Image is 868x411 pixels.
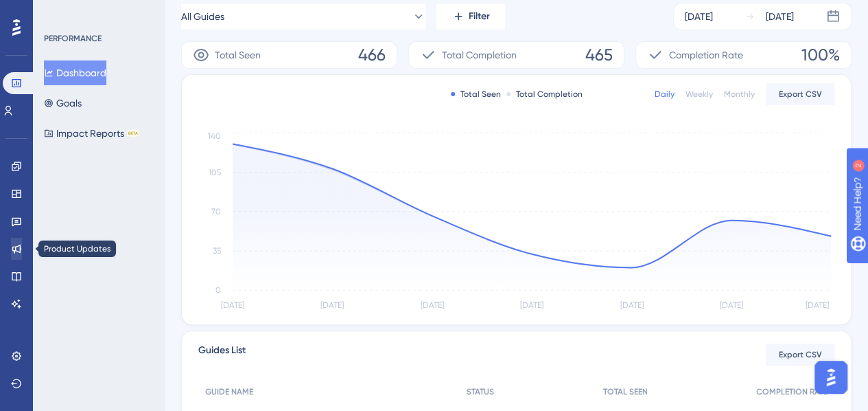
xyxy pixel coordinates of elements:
tspan: [DATE] [520,300,543,310]
span: Total Seen [215,47,261,63]
div: Total Completion [506,89,583,100]
span: Completion Rate [669,47,743,63]
span: STATUS [467,386,494,397]
div: [DATE] [766,8,794,25]
tspan: [DATE] [221,300,244,310]
div: PERFORMANCE [44,33,102,44]
iframe: UserGuiding AI Assistant Launcher [810,357,852,398]
tspan: 70 [211,207,221,216]
button: Filter [436,3,505,30]
div: Weekly [685,89,713,100]
span: Export CSV [779,89,822,100]
span: GUIDE NAME [205,386,253,397]
tspan: [DATE] [806,300,829,310]
button: Goals [44,91,82,115]
span: All Guides [181,8,224,25]
span: Need Help? [32,3,86,20]
div: 2 [95,7,99,18]
span: Filter [469,8,490,25]
span: 465 [585,44,613,66]
tspan: [DATE] [421,300,444,310]
div: Daily [655,89,675,100]
button: Dashboard [44,60,106,85]
span: 466 [358,44,386,66]
div: [DATE] [685,8,713,25]
div: BETA [127,130,139,137]
tspan: 0 [215,285,221,295]
span: 100% [801,44,840,66]
button: All Guides [181,3,425,30]
div: Monthly [724,89,755,100]
tspan: 140 [208,131,221,141]
button: Impact ReportsBETA [44,121,139,146]
span: TOTAL SEEN [602,386,647,397]
span: Guides List [198,342,246,367]
tspan: [DATE] [620,300,643,310]
button: Export CSV [766,344,834,366]
tspan: 105 [209,168,221,177]
tspan: [DATE] [720,300,743,310]
span: Export CSV [779,349,822,360]
button: Export CSV [766,83,834,105]
div: Total Seen [451,89,501,100]
span: COMPLETION RATE [756,386,828,397]
tspan: [DATE] [320,300,344,310]
span: Total Completion [442,47,517,63]
tspan: 35 [213,246,221,256]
